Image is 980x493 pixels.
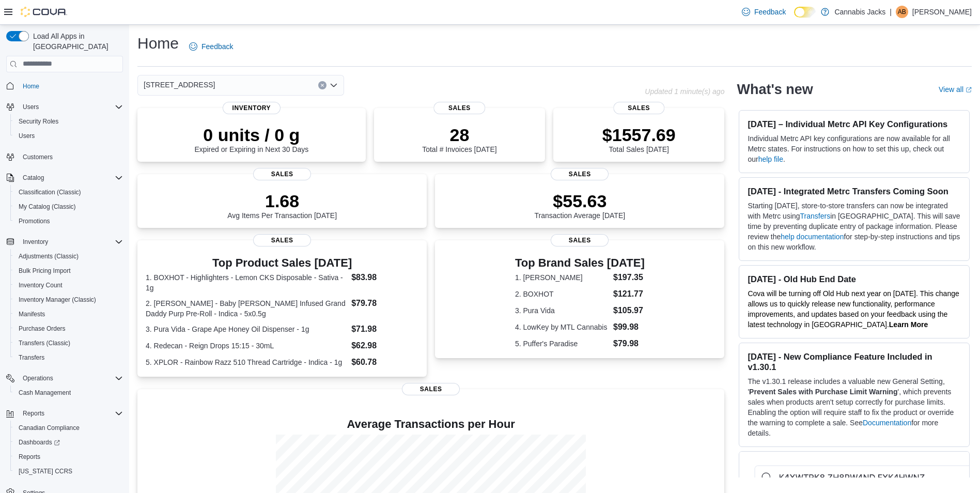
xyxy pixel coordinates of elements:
[146,357,347,367] dt: 5. XPLOR - Rainbow Razz 510 Thread Cartridge - Indica - 1g
[19,236,52,248] button: Inventory
[748,274,961,284] h3: [DATE] - Old Hub End Date
[10,464,127,479] button: [US_STATE] CCRS
[14,215,54,227] a: Promotions
[14,451,44,463] a: Reports
[146,298,347,319] dt: 2. [PERSON_NAME] - Baby [PERSON_NAME] Infused Grand Daddy Purp Pre-Roll - Indica - 5x0.5g
[14,115,123,128] span: Security Roles
[748,376,961,438] p: The v1.30.1 release includes a valuable new General Setting, ' ', which prevents sales when produ...
[19,101,123,113] span: Users
[23,153,53,161] span: Customers
[14,308,123,320] span: Manifests
[194,125,308,145] p: 0 units / 0 g
[19,172,48,184] button: Catalog
[351,297,418,310] dd: $79.78
[351,356,418,368] dd: $60.78
[834,6,885,18] p: Cannabis Jacks
[781,233,844,241] a: help documentation
[14,451,123,463] span: Reports
[14,186,85,198] a: Classification (Classic)
[201,41,233,52] span: Feedback
[602,125,676,153] div: Total Sales [DATE]
[613,304,645,317] dd: $105.97
[10,350,127,365] button: Transfers
[14,265,123,277] span: Bulk Pricing Import
[2,79,127,94] button: Home
[19,372,123,384] span: Operations
[754,7,786,17] span: Feedback
[19,372,57,384] button: Operations
[223,102,281,114] span: Inventory
[19,407,123,420] span: Reports
[10,421,127,435] button: Canadian Compliance
[14,308,49,320] a: Manifests
[515,322,609,332] dt: 4. LowKey by MTL Cannabis
[2,371,127,386] button: Operations
[351,323,418,335] dd: $71.98
[748,289,959,329] span: Cova will be turning off Old Hub next year on [DATE]. This change allows us to quickly release ne...
[645,87,724,96] p: Updated 1 minute(s) ago
[19,203,76,211] span: My Catalog (Classic)
[19,217,50,225] span: Promotions
[19,438,60,446] span: Dashboards
[14,215,123,227] span: Promotions
[10,450,127,464] button: Reports
[2,149,127,164] button: Customers
[14,422,84,434] a: Canadian Compliance
[14,351,123,364] span: Transfers
[14,130,123,142] span: Users
[10,435,127,450] a: Dashboards
[146,341,347,351] dt: 4. Redecan - Reign Drops 15:15 - 30mL
[146,272,347,293] dt: 1. BOXHOT - Highlighters - Lemon CKS Disposable - Sativa - 1g
[863,419,911,427] a: Documentation
[10,307,127,321] button: Manifests
[19,325,66,333] span: Purchase Orders
[14,130,39,142] a: Users
[402,383,460,395] span: Sales
[434,102,485,114] span: Sales
[14,436,123,449] span: Dashboards
[19,236,123,248] span: Inventory
[535,191,626,211] p: $55.63
[14,265,75,277] a: Bulk Pricing Import
[146,324,347,334] dt: 3. Pura Vida - Grape Ape Honey Oil Dispenser - 1g
[253,234,311,246] span: Sales
[2,235,127,249] button: Inventory
[23,238,48,246] span: Inventory
[144,79,215,91] span: [STREET_ADDRESS]
[318,81,326,89] button: Clear input
[738,2,790,22] a: Feedback
[351,271,418,284] dd: $83.98
[19,281,63,289] span: Inventory Count
[19,172,123,184] span: Catalog
[14,465,76,477] a: [US_STATE] CCRS
[748,133,961,164] p: Individual Metrc API key configurations are now available for all Metrc states. For instructions ...
[749,388,897,396] strong: Prevent Sales with Purchase Limit Warning
[10,114,127,129] button: Security Roles
[10,185,127,199] button: Classification (Classic)
[912,6,972,18] p: [PERSON_NAME]
[10,264,127,278] button: Bulk Pricing Import
[800,212,831,220] a: Transfers
[351,340,418,352] dd: $62.98
[10,278,127,292] button: Inventory Count
[137,33,179,54] h1: Home
[748,201,961,252] p: Starting [DATE], store-to-store transfers can now be integrated with Metrc using in [GEOGRAPHIC_D...
[14,387,75,399] a: Cash Management
[19,407,49,420] button: Reports
[613,321,645,333] dd: $99.98
[19,453,40,461] span: Reports
[253,168,311,180] span: Sales
[515,272,609,283] dt: 1. [PERSON_NAME]
[14,422,123,434] span: Canadian Compliance
[14,279,67,291] a: Inventory Count
[19,117,58,126] span: Security Roles
[515,338,609,349] dt: 5. Puffer's Paradise
[14,115,63,128] a: Security Roles
[19,132,35,140] span: Users
[29,31,123,52] span: Load All Apps in [GEOGRAPHIC_DATA]
[2,100,127,114] button: Users
[14,279,123,291] span: Inventory Count
[14,294,123,306] span: Inventory Manager (Classic)
[23,409,44,418] span: Reports
[10,321,127,336] button: Purchase Orders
